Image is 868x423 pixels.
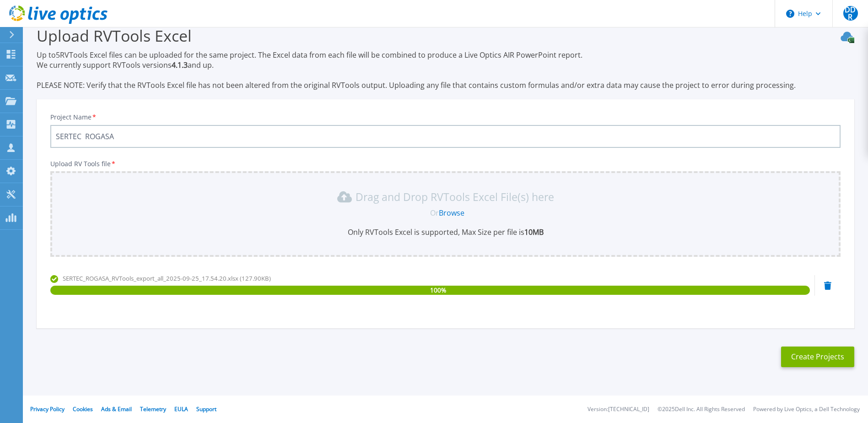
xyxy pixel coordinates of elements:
[430,208,439,218] span: Or
[843,6,858,21] span: DDR
[63,274,271,282] span: SERTEC_ROGASA_RVTools_export_all_2025-09-25_17.54.20.xlsx (127.90KB)
[658,407,745,412] li: © 2025 Dell Inc. All Rights Reserved
[753,407,860,412] li: Powered by Live Optics, a Dell Technology
[56,227,835,237] p: Only RVTools Excel is supported, Max Size per file is
[172,60,188,70] strong: 4.1.3
[101,405,132,413] a: Ads & Email
[356,192,554,201] p: Drag and Drop RVTools Excel File(s) here
[430,286,446,295] span: 100 %
[50,125,841,148] input: Enter Project Name
[37,25,854,46] h3: Upload RVTools Excel
[50,114,97,120] label: Project Name
[781,347,854,367] button: Create Projects
[30,405,65,413] a: Privacy Policy
[50,160,841,168] p: Upload RV Tools file
[140,405,166,413] a: Telemetry
[588,407,649,412] li: Version: [TECHNICAL_ID]
[73,405,93,413] a: Cookies
[196,405,216,413] a: Support
[56,190,835,237] div: Drag and Drop RVTools Excel File(s) here OrBrowseOnly RVTools Excel is supported, Max Size per fi...
[524,227,544,237] b: 10MB
[174,405,188,413] a: EULA
[37,50,854,90] p: Up to 5 RVTools Excel files can be uploaded for the same project. The Excel data from each file w...
[439,208,464,218] a: Browse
